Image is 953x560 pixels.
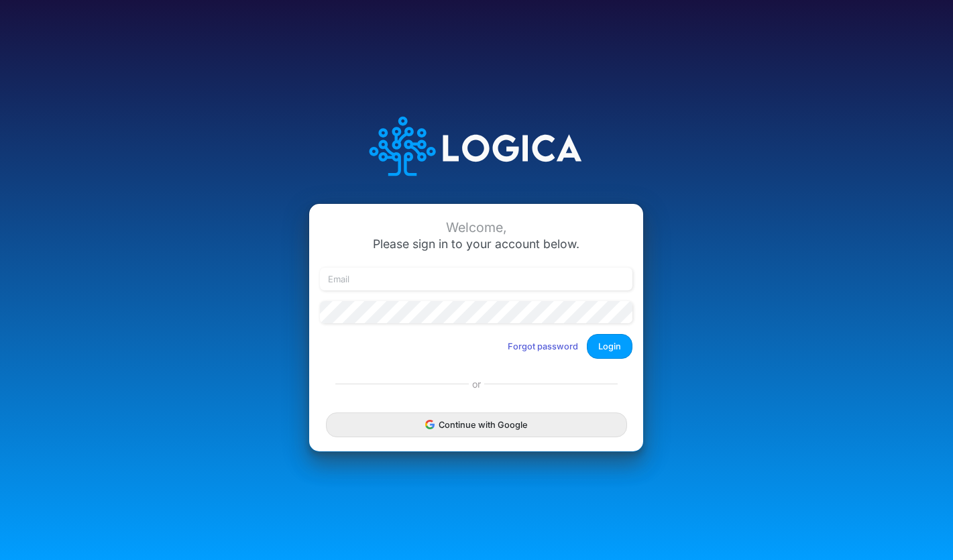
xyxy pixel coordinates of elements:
span: Please sign in to your account below. [373,237,579,251]
button: Login [587,334,632,359]
div: Welcome, [320,220,632,235]
button: Continue with Google [326,412,626,437]
button: Forgot password [499,335,587,357]
input: Email [320,268,632,290]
